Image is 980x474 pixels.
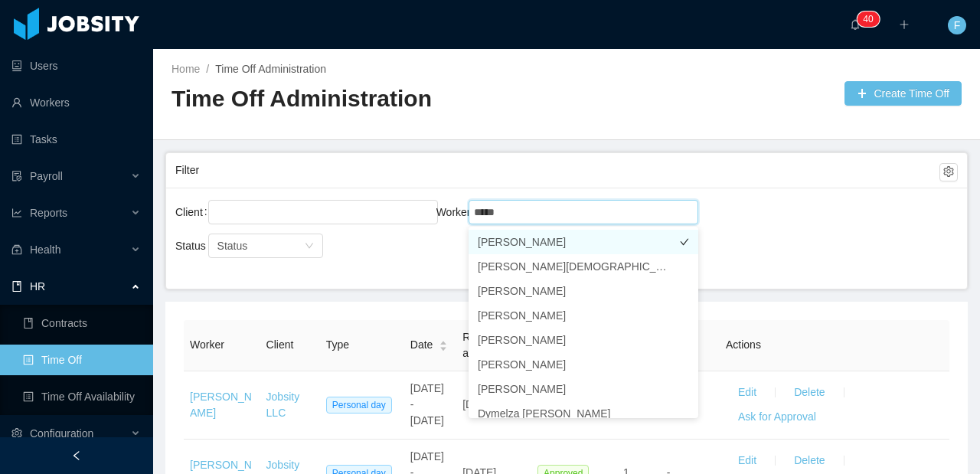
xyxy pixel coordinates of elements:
span: Configuration [30,427,93,440]
label: Worker [436,206,482,218]
div: Filter [175,156,939,185]
button: icon: plusCreate Time Off [844,81,962,106]
li: [PERSON_NAME] [469,328,698,352]
i: icon: check [680,262,689,271]
i: icon: plus [899,19,910,30]
i: icon: setting [11,428,22,439]
i: icon: caret-up [439,339,448,344]
span: Worker [190,338,224,351]
a: icon: profileTasks [11,124,141,155]
i: icon: check [680,360,689,369]
li: [PERSON_NAME] [469,352,698,377]
h2: Time Off Administration [171,83,567,115]
div: Sort [439,338,448,349]
a: icon: robotUsers [11,51,141,81]
p: 0 [868,11,874,27]
i: icon: down [305,241,314,252]
input: Worker [473,203,498,221]
li: [PERSON_NAME] [469,230,698,254]
i: icon: check [680,335,689,345]
a: Jobsity LLC [266,391,300,419]
i: icon: check [680,409,689,418]
i: icon: file-protect [11,171,22,181]
span: HR [30,280,45,293]
p: 4 [863,11,868,27]
span: Actions [726,338,761,351]
label: Client [175,206,214,218]
li: Dymelza [PERSON_NAME] [469,401,698,426]
button: icon: setting [939,163,958,181]
li: [PERSON_NAME] [469,303,698,328]
a: icon: bookContracts [23,308,141,338]
i: icon: check [680,286,689,296]
a: icon: profileTime Off Availability [23,381,141,412]
a: Home [171,63,200,75]
button: Edit [726,381,769,405]
a: icon: profileTime Off [23,345,141,375]
button: Delete [782,449,837,473]
span: Client [266,338,294,351]
i: icon: check [680,311,689,320]
i: icon: check [680,237,689,247]
span: F [954,16,961,34]
i: icon: book [11,281,22,292]
i: icon: bell [850,19,861,30]
span: Type [326,338,349,351]
li: [PERSON_NAME] [469,279,698,303]
i: icon: line-chart [11,208,22,218]
span: / [206,63,209,75]
input: Client [213,203,221,221]
i: icon: caret-down [439,345,448,349]
span: Health [30,244,60,256]
a: Time Off Administration [215,63,326,75]
li: [PERSON_NAME][DEMOGRAPHIC_DATA] [469,254,698,279]
span: [DATE] [462,398,496,410]
i: icon: medicine-box [11,244,22,255]
i: icon: check [680,384,689,394]
a: icon: userWorkers [11,87,141,118]
a: [PERSON_NAME] [190,391,252,419]
sup: 40 [857,11,879,27]
span: Reports [30,207,67,219]
span: Payroll [30,170,63,182]
span: [DATE] - [DATE] [410,382,444,427]
button: Ask for Approval [726,405,828,430]
span: Status [217,240,248,252]
button: Delete [782,381,837,405]
span: Date [410,337,433,353]
span: Requested at [462,331,514,359]
label: Status [175,240,217,252]
span: Personal day [326,397,392,414]
button: Edit [726,449,769,473]
li: [PERSON_NAME] [469,377,698,401]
